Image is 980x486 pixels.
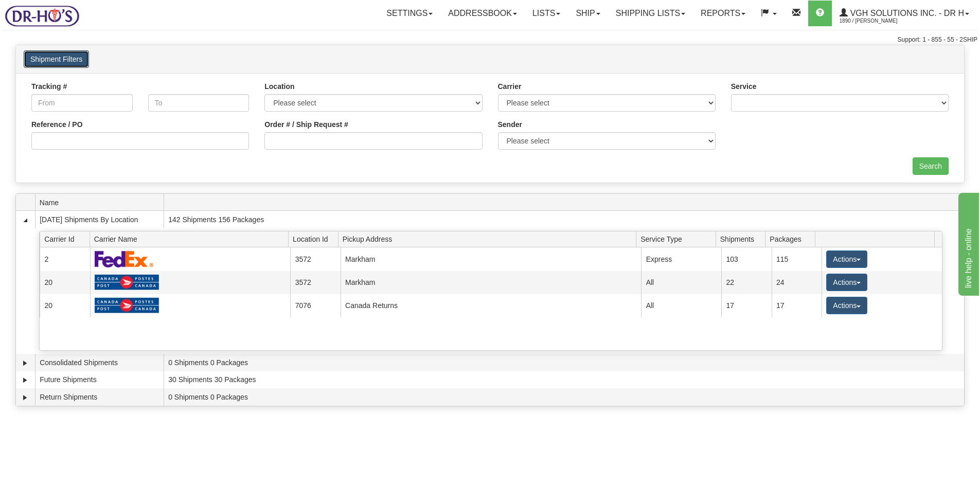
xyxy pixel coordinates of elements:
a: Addressbook [440,1,525,26]
td: 2 [40,247,90,271]
span: Carrier Name [94,231,289,247]
a: Lists [525,1,568,26]
img: Canada Post [95,297,159,314]
td: 115 [772,247,822,271]
td: 3572 [290,247,340,271]
td: All [641,271,721,294]
td: 0 Shipments 0 Packages [164,388,964,406]
td: 103 [721,247,771,271]
img: Canada Post [95,274,159,291]
td: 20 [40,294,90,317]
td: 17 [721,294,771,317]
td: 142 Shipments 156 Packages [164,211,964,228]
a: Reports [693,1,753,26]
span: Location Id [293,231,338,247]
td: Express [641,247,721,271]
label: Reference / PO [31,119,83,130]
a: Expand [20,358,30,368]
td: Consolidated Shipments [35,354,164,371]
span: VGH Solutions Inc. - Dr H [848,9,964,17]
a: Ship [568,1,608,26]
span: Packages [770,231,815,247]
td: 3572 [290,271,340,294]
button: Shipment Filters [24,50,89,68]
td: [DATE] Shipments By Location [35,211,164,228]
td: Return Shipments [35,388,164,406]
span: Carrier Id [44,231,90,247]
td: 0 Shipments 0 Packages [164,354,964,371]
td: 24 [772,271,822,294]
td: Future Shipments [35,371,164,389]
td: Canada Returns [341,294,642,317]
td: 30 Shipments 30 Packages [164,371,964,389]
td: 17 [772,294,822,317]
input: To [148,94,250,112]
td: Markham [341,247,642,271]
input: From [31,94,133,112]
a: Settings [379,1,440,26]
div: Support: 1 - 855 - 55 - 2SHIP [3,35,977,44]
button: Actions [826,250,867,268]
td: Markham [341,271,642,294]
td: 7076 [290,294,340,317]
td: 22 [721,271,771,294]
a: Shipping lists [608,1,693,26]
a: VGH Solutions Inc. - Dr H 1890 / [PERSON_NAME] [832,1,977,26]
span: Service Type [640,231,716,247]
a: Collapse [20,215,30,225]
span: Name [40,194,164,210]
label: Tracking # [31,81,67,92]
span: 1890 / [PERSON_NAME] [840,16,917,26]
a: Expand [20,375,30,385]
td: 20 [40,271,90,294]
img: FedEx Express® [95,250,154,267]
img: logo1890.jpg [3,3,81,29]
a: Expand [20,392,30,403]
iframe: chat widget [956,190,979,295]
span: Pickup Address [343,231,636,247]
label: Sender [498,119,522,130]
span: Shipments [720,231,765,247]
label: Service [731,81,757,92]
input: Search [913,157,949,175]
td: All [641,294,721,317]
button: Actions [826,274,867,291]
label: Carrier [498,81,522,92]
div: live help - online [8,6,95,19]
label: Order # / Ship Request # [264,119,348,130]
button: Actions [826,297,867,314]
label: Location [264,81,294,92]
